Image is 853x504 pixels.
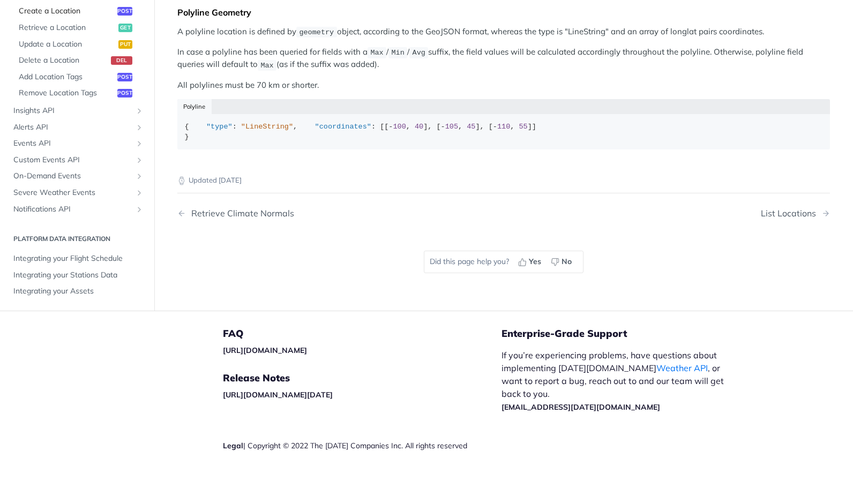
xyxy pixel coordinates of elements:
[445,123,458,131] span: 105
[761,208,830,219] a: Next Page: List Locations
[761,208,821,219] div: List Locations
[13,155,132,166] span: Custom Events API
[388,123,393,131] span: -
[519,123,528,131] span: 55
[241,123,293,131] span: "LineString"
[118,24,132,32] span: get
[13,253,144,264] span: Integrating your Flight Schedule
[19,6,115,17] span: Create a Location
[547,254,578,270] button: No
[529,256,541,267] span: Yes
[413,49,425,57] span: Avg
[502,349,735,413] p: If you’re experiencing problems, have questions about implementing [DATE][DOMAIN_NAME] , or want ...
[260,61,273,69] span: Max
[223,441,243,450] a: Legal
[315,123,371,131] span: "coordinates"
[135,172,144,180] button: Show subpages for On-Demand Events
[177,7,830,18] div: Polyline Geometry
[13,286,144,297] span: Integrating your Assets
[177,79,830,92] p: All polylines must be 70 km or shorter.
[135,189,144,197] button: Show subpages for Severe Weather Events
[186,208,294,219] div: Retrieve Climate Normals
[8,201,146,217] a: Notifications APIShow subpages for Notifications API
[562,256,572,267] span: No
[8,119,146,136] a: Alerts APIShow subpages for Alerts API
[135,123,144,132] button: Show subpages for Alerts API
[135,139,144,148] button: Show subpages for Events API
[502,327,752,340] h5: Enterprise-Grade Support
[13,171,132,182] span: On-Demand Events
[13,270,144,281] span: Integrating your Stations Data
[493,123,497,131] span: -
[393,123,406,131] span: 100
[13,36,146,52] a: Update a Locationput
[117,73,132,81] span: post
[177,175,830,186] p: Updated [DATE]
[467,123,475,131] span: 45
[118,40,132,49] span: put
[135,107,144,115] button: Show subpages for Insights API
[223,390,333,400] a: [URL][DOMAIN_NAME][DATE]
[13,85,146,101] a: Remove Location Tagspost
[13,20,146,36] a: Retrieve a Locationget
[8,267,146,283] a: Integrating your Stations Data
[514,254,547,270] button: Yes
[370,49,383,57] span: Max
[206,123,233,131] span: "type"
[117,7,132,16] span: post
[223,327,502,340] h5: FAQ
[13,52,146,69] a: Delete a Locationdel
[299,28,334,36] span: geometry
[8,283,146,299] a: Integrating your Assets
[19,88,115,99] span: Remove Location Tags
[415,123,423,131] span: 40
[135,156,144,164] button: Show subpages for Custom Events API
[8,103,146,119] a: Insights APIShow subpages for Insights API
[135,205,144,214] button: Show subpages for Notifications API
[19,39,116,50] span: Update a Location
[8,185,146,201] a: Severe Weather EventsShow subpages for Severe Weather Events
[8,168,146,184] a: On-Demand EventsShow subpages for On-Demand Events
[19,22,116,33] span: Retrieve a Location
[13,3,146,19] a: Create a Locationpost
[13,122,132,133] span: Alerts API
[13,187,132,198] span: Severe Weather Events
[497,123,510,131] span: 110
[8,234,146,244] h2: Platform DATA integration
[656,363,708,373] a: Weather API
[117,89,132,97] span: post
[177,208,457,219] a: Previous Page: Retrieve Climate Normals
[8,251,146,267] a: Integrating your Flight Schedule
[13,106,132,116] span: Insights API
[223,440,502,451] div: | Copyright © 2022 The [DATE] Companies Inc. All rights reserved
[391,49,404,57] span: Min
[223,372,502,385] h5: Release Notes
[177,26,830,38] p: A polyline location is defined by object, according to the GeoJSON format, whereas the type is "L...
[13,69,146,85] a: Add Location Tagspost
[8,152,146,168] a: Custom Events APIShow subpages for Custom Events API
[177,46,830,71] p: In case a polyline has been queried for fields with a / / suffix, the field values will be calcul...
[19,55,108,66] span: Delete a Location
[185,122,823,142] div: { : , : [[ , ], [ , ], [ , ]] }
[8,136,146,152] a: Events APIShow subpages for Events API
[13,138,132,149] span: Events API
[424,251,583,273] div: Did this page help you?
[223,345,307,355] a: [URL][DOMAIN_NAME]
[502,402,660,412] a: [EMAIL_ADDRESS][DATE][DOMAIN_NAME]
[441,123,445,131] span: -
[177,198,830,229] nav: Pagination Controls
[19,72,115,82] span: Add Location Tags
[111,56,132,65] span: del
[13,204,132,215] span: Notifications API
